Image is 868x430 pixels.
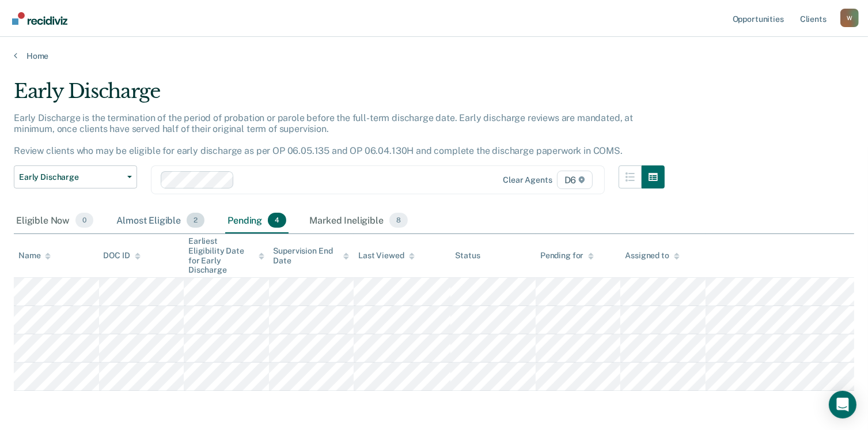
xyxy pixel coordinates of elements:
[455,251,480,261] div: Status
[18,251,51,261] div: Name
[389,213,408,228] span: 8
[625,251,679,261] div: Assigned to
[225,208,289,233] div: Pending4
[104,251,141,261] div: DOC ID
[14,80,665,112] div: Early Discharge
[14,51,854,61] a: Home
[358,251,414,261] div: Last Viewed
[188,236,264,275] div: Earliest Eligibility Date for Early Discharge
[540,251,594,261] div: Pending for
[840,9,859,27] button: Profile dropdown button
[114,208,207,233] div: Almost Eligible2
[503,175,552,185] div: Clear agents
[12,12,67,25] img: Recidiviz
[274,246,350,266] div: Supervision End Date
[75,213,93,228] span: 0
[14,208,96,233] div: Eligible Now0
[187,213,204,228] span: 2
[268,213,286,228] span: 4
[19,172,123,182] span: Early Discharge
[14,165,137,188] button: Early Discharge
[840,9,859,27] div: W
[557,171,593,189] span: D6
[829,391,856,418] div: Open Intercom Messenger
[14,112,633,157] p: Early Discharge is the termination of the period of probation or parole before the full-term disc...
[307,208,410,233] div: Marked Ineligible8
